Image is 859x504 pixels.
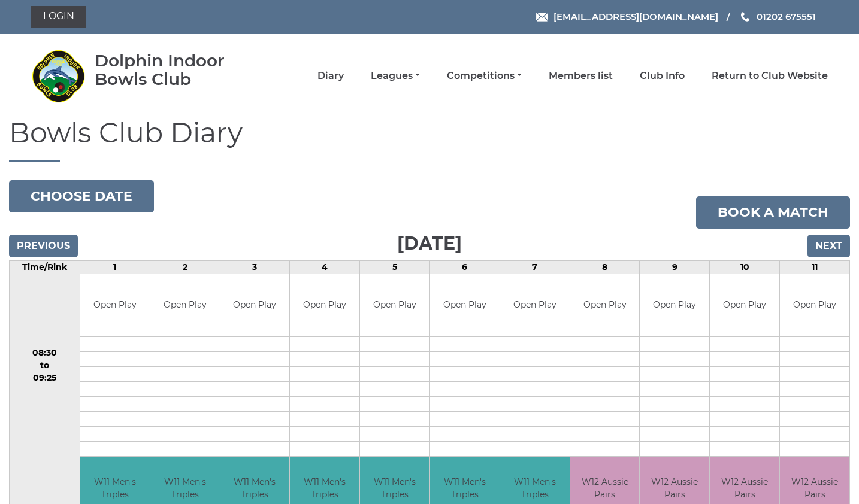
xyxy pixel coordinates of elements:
[696,196,850,229] a: Book a match
[570,274,640,337] td: Open Play
[549,69,613,83] a: Members list
[220,274,290,337] td: Open Play
[430,274,500,337] td: Open Play
[780,274,849,337] td: Open Play
[739,10,816,23] a: Phone us 01202 675551
[807,235,850,257] input: Next
[80,274,150,337] td: Open Play
[80,260,150,274] td: 1
[290,260,360,274] td: 4
[371,69,420,83] a: Leagues
[290,274,359,337] td: Open Play
[10,260,80,274] td: Time/Rink
[360,274,429,337] td: Open Play
[10,274,80,457] td: 08:30 to 09:25
[570,260,640,274] td: 8
[430,260,500,274] td: 6
[95,51,259,89] div: Dolphin Indoor Bowls Club
[317,69,344,83] a: Diary
[640,260,710,274] td: 9
[536,10,718,23] a: Email [EMAIL_ADDRESS][DOMAIN_NAME]
[360,260,430,274] td: 5
[710,260,780,274] td: 10
[9,235,78,257] input: Previous
[640,274,709,337] td: Open Play
[150,260,220,274] td: 2
[553,11,718,22] span: [EMAIL_ADDRESS][DOMAIN_NAME]
[780,260,850,274] td: 11
[31,6,86,28] a: Login
[220,260,290,274] td: 3
[757,11,816,22] span: 01202 675551
[640,69,685,83] a: Club Info
[710,274,779,337] td: Open Play
[9,180,154,212] button: Choose date
[536,13,548,22] img: Email
[9,118,850,162] h1: Bowls Club Diary
[741,12,749,22] img: Phone us
[712,69,828,83] a: Return to Club Website
[150,274,220,337] td: Open Play
[31,49,85,103] img: Dolphin Indoor Bowls Club
[500,260,570,274] td: 7
[500,274,570,337] td: Open Play
[447,69,522,83] a: Competitions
